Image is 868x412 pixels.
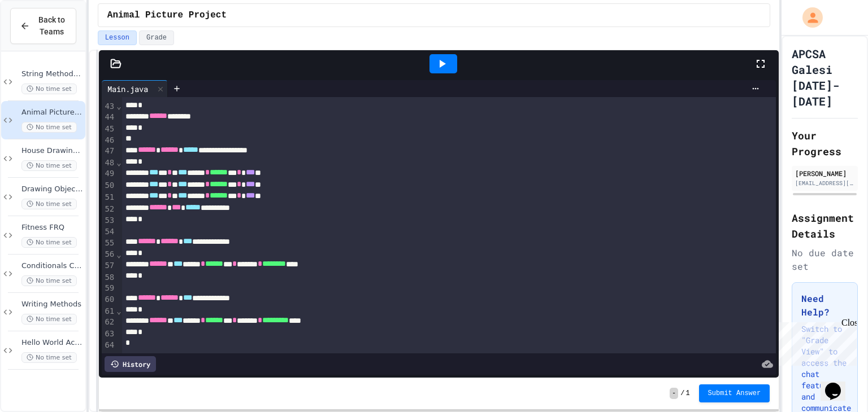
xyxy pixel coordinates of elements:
div: 44 [102,112,116,124]
div: 59 [102,283,116,294]
span: No time set [21,275,77,286]
span: Animal Picture Project [107,8,227,22]
span: Back to Teams [37,14,67,38]
div: 46 [102,135,116,146]
h2: Assignment Details [792,210,858,242]
div: 45 [102,124,116,135]
span: Hello World Activity [21,338,83,348]
div: 49 [102,168,116,180]
div: 58 [102,272,116,283]
span: Fold line [116,306,121,315]
span: No time set [21,237,77,248]
div: 43 [102,101,116,112]
span: Submit Answer [708,389,761,398]
div: My Account [791,5,826,30]
span: No time set [21,199,77,209]
span: No time set [21,160,77,171]
div: 53 [102,215,116,226]
div: 61 [102,306,116,317]
div: 63 [102,328,116,340]
div: 54 [102,226,116,238]
span: No time set [21,84,77,94]
span: No time set [21,122,77,133]
span: Fold line [116,250,121,259]
span: Fold line [116,102,121,111]
button: Back to Teams [10,8,76,44]
div: 60 [102,294,116,306]
div: 47 [102,146,116,157]
span: Conditionals Classwork [21,261,83,271]
div: [PERSON_NAME] [795,168,854,178]
div: Chat with us now!Close [5,5,78,72]
div: 64 [102,340,116,351]
div: 62 [102,317,116,328]
iframe: chat widget [821,367,857,401]
div: Main.java [102,80,168,97]
span: Writing Methods [21,300,83,309]
span: No time set [21,314,77,325]
span: 1 [685,389,689,398]
span: No time set [21,352,77,363]
button: Lesson [98,30,137,45]
button: Grade [139,30,174,45]
button: Submit Answer [699,384,770,402]
span: Fitness FRQ [21,223,83,233]
div: Main.java [102,83,154,95]
div: 55 [102,238,116,249]
span: House Drawing Classwork [21,146,83,156]
h2: Your Progress [792,128,858,159]
div: 48 [102,157,116,169]
div: 57 [102,260,116,272]
div: History [105,356,156,372]
span: Fold line [116,158,121,167]
span: String Methods Examples [21,69,83,79]
span: Drawing Objects in Java - HW Playposit Code [21,185,83,194]
span: / [680,389,684,398]
div: 50 [102,180,116,192]
div: [EMAIL_ADDRESS][DOMAIN_NAME] [795,179,854,187]
h1: APCSA Galesi [DATE]-[DATE] [792,46,858,109]
div: 56 [102,249,116,260]
iframe: chat widget [774,318,857,366]
div: 51 [102,192,116,204]
h3: Need Help? [801,292,848,319]
div: No due date set [792,246,858,273]
div: 52 [102,204,116,216]
span: Animal Picture Project [21,108,83,117]
span: - [670,388,678,399]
